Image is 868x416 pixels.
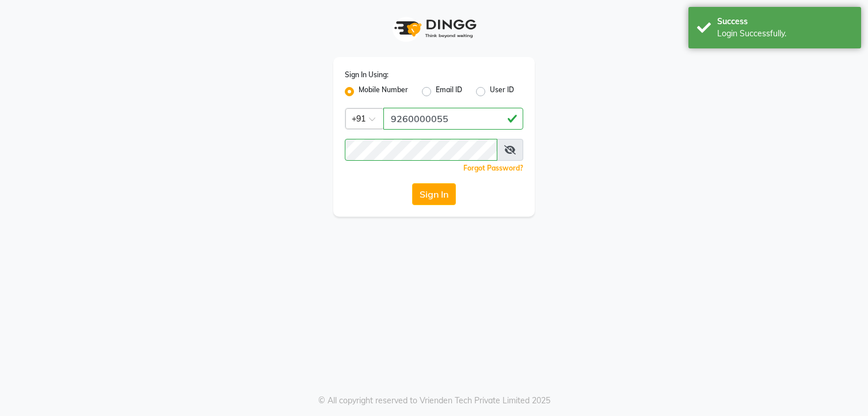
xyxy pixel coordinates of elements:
label: Email ID [436,85,462,99]
label: Sign In Using: [345,70,389,80]
img: logo1.svg [388,12,480,46]
label: Mobile Number [359,85,408,99]
input: Username [383,108,523,130]
input: Username [345,139,497,161]
button: Sign In [412,183,456,205]
label: User ID [490,85,514,99]
div: Login Successfully. [717,28,852,40]
div: Success [717,16,852,28]
a: Forgot Password? [463,164,523,172]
